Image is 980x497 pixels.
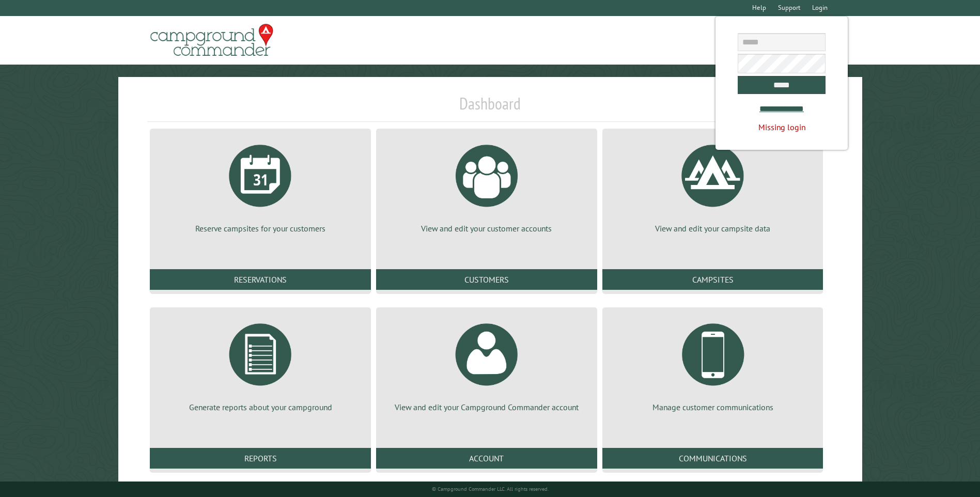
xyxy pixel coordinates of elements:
[388,316,585,413] a: View and edit your Campground Commander account
[376,448,597,469] a: Account
[602,448,823,469] a: Communications
[162,316,359,413] a: Generate reports about your campground
[388,137,585,234] a: View and edit your customer accounts
[738,121,826,133] div: Missing login
[388,401,585,413] p: View and edit your Campground Commander account
[376,269,597,290] a: Customers
[615,401,811,413] p: Manage customer communications
[432,486,549,492] small: © Campground Commander LLC. All rights reserved.
[150,269,371,290] a: Reservations
[602,269,823,290] a: Campsites
[147,20,276,60] img: Campground Commander
[147,94,832,122] h1: Dashboard
[162,223,359,234] p: Reserve campsites for your customers
[150,448,371,469] a: Reports
[388,223,585,234] p: View and edit your customer accounts
[615,137,811,234] a: View and edit your campsite data
[162,137,359,234] a: Reserve campsites for your customers
[162,401,359,413] p: Generate reports about your campground
[615,223,811,234] p: View and edit your campsite data
[615,316,811,413] a: Manage customer communications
